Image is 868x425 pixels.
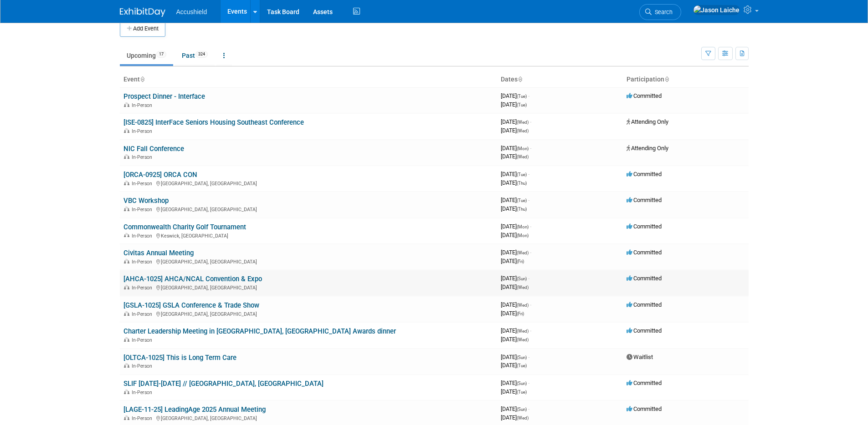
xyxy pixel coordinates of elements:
span: (Mon) [517,146,529,151]
span: Committed [627,197,662,203]
img: In-Person Event [124,128,129,133]
span: (Mon) [517,224,529,229]
span: - [530,145,531,152]
span: [DATE] [501,327,531,334]
img: In-Person Event [124,337,129,342]
span: [DATE] [501,101,527,108]
span: (Tue) [517,198,527,203]
a: Commonwealth Charity Golf Tournament [123,223,246,231]
span: In-Person [132,233,155,239]
span: (Tue) [517,172,527,177]
span: In-Person [132,259,155,265]
span: [DATE] [501,205,527,212]
span: In-Person [132,337,155,343]
span: [DATE] [501,362,527,369]
a: [GSLA-1025] GSLA Conference & Trade Show [123,301,259,309]
div: [GEOGRAPHIC_DATA], [GEOGRAPHIC_DATA] [123,310,493,317]
span: [DATE] [501,405,529,412]
button: Add Event [120,20,165,37]
div: [GEOGRAPHIC_DATA], [GEOGRAPHIC_DATA] [123,414,493,421]
span: [DATE] [501,153,529,160]
span: Committed [627,405,662,412]
span: (Sun) [517,381,527,386]
span: - [528,354,529,360]
span: In-Person [132,415,155,421]
span: [DATE] [501,232,529,238]
span: Committed [627,379,662,386]
span: [DATE] [501,310,524,317]
span: In-Person [132,363,155,369]
img: In-Person Event [124,207,129,211]
span: - [530,118,531,125]
span: - [530,249,531,256]
span: (Wed) [517,128,529,133]
img: In-Person Event [124,390,129,394]
a: Civitas Annual Meeting [123,249,194,257]
span: (Wed) [517,120,529,125]
a: [LAGE-11-25] LeadingAge 2025 Annual Meeting [123,405,266,414]
span: Attending Only [627,118,668,125]
img: In-Person Event [124,233,129,238]
span: [DATE] [501,414,529,421]
span: Committed [627,301,662,308]
span: [DATE] [501,336,529,343]
a: Search [639,4,681,20]
span: [DATE] [501,118,531,125]
th: Dates [497,72,623,87]
a: Sort by Start Date [518,76,522,83]
a: Charter Leadership Meeting in [GEOGRAPHIC_DATA], [GEOGRAPHIC_DATA] Awards dinner [123,327,396,335]
a: SLIF [DATE]-[DATE] // [GEOGRAPHIC_DATA], [GEOGRAPHIC_DATA] [123,379,324,388]
div: [GEOGRAPHIC_DATA], [GEOGRAPHIC_DATA] [123,258,493,265]
span: (Wed) [517,250,529,255]
span: [DATE] [501,379,529,386]
span: (Tue) [517,363,527,368]
img: In-Person Event [124,415,129,420]
span: - [528,379,529,386]
span: Committed [627,92,662,99]
span: - [530,223,531,230]
span: (Thu) [517,207,527,212]
img: In-Person Event [124,102,129,107]
img: In-Person Event [124,259,129,263]
span: 324 [195,51,208,58]
span: (Fri) [517,259,524,264]
span: 17 [156,51,166,58]
span: (Fri) [517,311,524,316]
span: (Thu) [517,181,527,186]
span: - [528,405,529,412]
img: In-Person Event [124,181,129,185]
a: [AHCA-1025] AHCA/NCAL Convention & Expo [123,275,262,283]
span: Committed [627,171,662,177]
span: [DATE] [501,127,529,134]
th: Participation [623,72,749,87]
a: Sort by Event Name [140,76,144,83]
span: (Wed) [517,415,529,420]
span: - [528,171,529,177]
div: [GEOGRAPHIC_DATA], [GEOGRAPHIC_DATA] [123,205,493,212]
img: In-Person Event [124,154,129,159]
img: In-Person Event [124,285,129,289]
div: [GEOGRAPHIC_DATA], [GEOGRAPHIC_DATA] [123,179,493,187]
span: In-Person [132,128,155,134]
span: - [528,275,529,282]
span: - [530,327,531,334]
span: (Wed) [517,303,529,308]
span: (Wed) [517,337,529,342]
img: In-Person Event [124,311,129,316]
span: - [528,92,529,99]
span: [DATE] [501,171,529,177]
a: Sort by Participation Type [664,76,669,83]
span: (Wed) [517,285,529,290]
a: VBC Workshop [123,197,169,205]
span: In-Person [132,102,155,108]
span: In-Person [132,285,155,291]
span: (Wed) [517,329,529,334]
img: In-Person Event [124,363,129,368]
a: [OLTCA-1025] This is Long Term Care [123,354,236,362]
img: Jason Laiche [693,5,740,15]
th: Event [120,72,497,87]
span: In-Person [132,181,155,187]
a: Prospect Dinner - Interface [123,92,205,101]
span: [DATE] [501,258,524,264]
span: [DATE] [501,301,531,308]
